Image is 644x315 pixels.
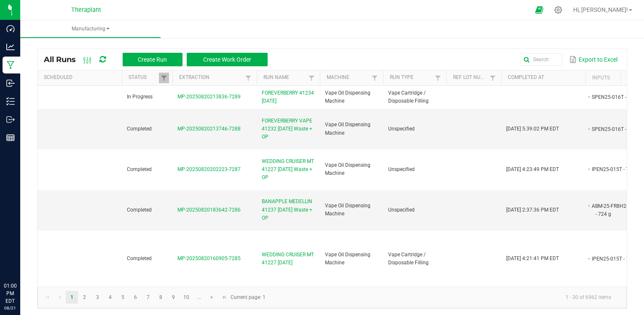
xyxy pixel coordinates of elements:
[553,6,563,14] div: Manage settings
[6,24,15,33] inline-svg: Dashboard
[127,207,152,213] span: Completed
[388,126,415,132] span: Unspecified
[508,74,582,81] a: Completed AtSortable
[167,291,180,304] a: Page 9
[388,207,415,213] span: Unspecified
[142,291,154,304] a: Page 7
[155,291,167,304] a: Page 8
[206,291,218,304] a: Go to the next page
[388,90,429,104] span: Vape Cartridge / Disposable Filling
[262,157,315,182] span: WEDDING CRUISER MT 41227 [DATE] Waste + OP
[180,291,193,304] a: Page 10
[127,126,152,132] span: Completed
[6,97,15,106] inline-svg: Inventory
[123,53,182,66] button: Create Run
[370,73,380,83] a: Filter
[71,6,101,14] span: Theraplant
[6,115,15,124] inline-svg: Outbound
[177,166,241,172] span: MP-20250820202223-7287
[20,25,161,33] span: Manufacturing
[567,52,620,67] button: Export to Excel
[177,94,241,100] span: MP-20250820213836-7289
[243,73,253,83] a: Filter
[38,287,627,308] kendo-pager: Current page: 1
[20,20,161,38] a: Manufacturing
[44,52,274,67] div: All Runs
[506,166,559,172] span: [DATE] 4:23:49 PM EDT
[6,43,15,51] inline-svg: Analytics
[262,89,315,105] span: FOREVERBERRY 41234 [DATE]
[263,74,306,81] a: Run NameSortable
[25,246,35,256] iframe: Resource center unread badge
[433,73,443,83] a: Filter
[325,162,370,176] span: Vape Oil Dispensing Machine
[127,94,153,100] span: In Progress
[325,252,370,266] span: Vape Oil Dispensing Machine
[159,73,169,83] a: Filter
[262,117,315,141] span: FOREVERBERRY VAPE 41232 [DATE] Waste + OP
[520,53,562,66] input: Search
[325,90,370,104] span: Vape Oil Dispensing Machine
[177,207,241,213] span: MP-20250820183642-7286
[218,291,231,304] a: Go to the last page
[325,203,370,217] span: Vape Oil Dispensing Machine
[44,74,118,81] a: ScheduledSortable
[306,73,317,83] a: Filter
[388,252,429,266] span: Vape Cartridge / Disposable Filling
[203,56,251,63] span: Create Work Order
[127,166,152,172] span: Completed
[4,282,16,305] p: 01:00 PM EDT
[453,74,487,81] a: Ref Lot NumberSortable
[104,291,116,304] a: Page 4
[8,247,34,273] iframe: Resource center
[506,207,559,213] span: [DATE] 2:37:36 PM EDT
[325,122,370,136] span: Vape Oil Dispensing Machine
[91,291,104,304] a: Page 3
[327,74,369,81] a: MachineSortable
[6,133,15,142] inline-svg: Reports
[179,74,243,81] a: ExtractionSortable
[506,126,559,132] span: [DATE] 5:39:02 PM EDT
[129,291,142,304] a: Page 6
[209,294,215,301] span: Go to the next page
[530,2,549,18] span: Open Ecommerce Menu
[506,255,559,261] span: [DATE] 4:21:41 PM EDT
[177,255,241,261] span: MP-20250820160905-7285
[193,291,205,304] a: Page 11
[221,294,228,301] span: Go to the last page
[187,53,268,66] button: Create Work Order
[129,74,158,81] a: StatusSortable
[138,56,167,63] span: Create Run
[66,291,78,304] a: Page 1
[117,291,129,304] a: Page 5
[271,291,618,304] kendo-pager-info: 1 - 30 of 6962 items
[6,61,15,69] inline-svg: Manufacturing
[262,198,315,222] span: BANAPPLE MEDELLIN 41237 [DATE] Waste + OP
[6,79,15,87] inline-svg: Inbound
[388,166,415,172] span: Unspecified
[262,251,315,267] span: WEDDING CRUISER MT 41227 [DATE]
[390,74,432,81] a: Run TypeSortable
[573,6,628,13] span: Hi, [PERSON_NAME]!
[488,73,498,83] a: Filter
[4,305,16,311] p: 08/21
[127,255,152,261] span: Completed
[78,291,91,304] a: Page 2
[177,126,241,132] span: MP-20250820213746-7288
